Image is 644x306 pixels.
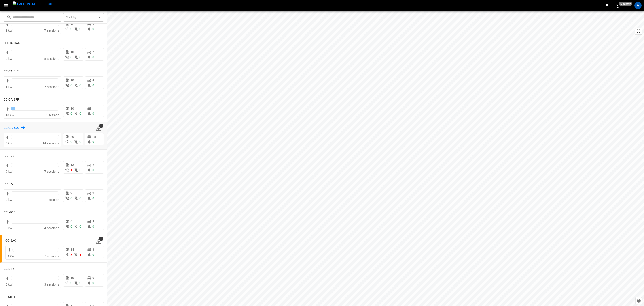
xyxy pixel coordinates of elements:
span: 10 kW [6,113,14,117]
span: 0 kW [6,142,13,145]
span: 6 [70,220,72,223]
span: 0 [92,281,94,285]
span: 1 session [46,113,59,117]
span: 1 kW [6,29,13,32]
span: 10 [70,78,74,82]
span: 0 [79,84,81,87]
span: 0 [70,196,72,200]
span: 8 [92,248,94,251]
span: 7 sessions [44,29,59,32]
span: 6 [92,22,94,26]
span: 0 [79,112,81,115]
h6: EL.MTH [4,295,15,300]
span: just now [619,2,632,6]
span: 0 [79,281,81,285]
span: 0 kW [6,198,13,202]
span: 7 [92,50,94,54]
span: 9 kW [6,170,13,173]
span: 5 sessions [44,57,59,60]
span: 0 [92,112,94,115]
span: 6 [92,163,94,167]
h6: CC.CA.SJO [4,125,19,130]
span: 4 [92,78,94,82]
span: 3 [70,253,72,256]
span: 0 [70,281,72,285]
div: profile-icon [634,2,642,9]
span: 0 kW [6,57,13,60]
span: 1 [70,168,72,172]
span: 0 [92,55,94,59]
span: 1 [79,253,81,256]
span: 1 [92,107,94,110]
h6: CC.CA.RIC [4,69,19,74]
img: ampcontrol.io logo [13,1,52,7]
span: 0 [79,196,81,200]
span: 14 sessions [42,142,59,145]
span: 10 [70,276,74,280]
span: 13 [70,163,74,167]
h6: CC.CA.SFF [4,97,19,102]
span: 0 [79,168,81,172]
span: 0 kW [6,283,13,286]
span: 9 kW [7,254,14,258]
span: 0 [70,225,72,228]
span: 0 [79,225,81,228]
span: 7 sessions [44,85,59,89]
h6: CC.STK [4,267,15,272]
span: 1 [99,237,103,241]
span: 4 sessions [44,226,59,230]
span: 0 [92,196,94,200]
span: 0 [92,253,94,256]
span: 0 [92,27,94,31]
span: 0 [92,276,94,280]
span: 0 [70,84,72,87]
span: 14 [70,248,74,251]
span: 7 sessions [44,170,59,173]
span: 7 sessions [44,254,59,258]
span: 0 [70,55,72,59]
span: 0 [92,84,94,87]
span: 0 [70,27,72,31]
span: 0 [70,112,72,115]
h6: CC.LIV [4,182,13,187]
span: 0 kW [6,226,13,230]
span: 12 [70,22,74,26]
span: 1 session [46,198,59,202]
button: set refresh interval [614,2,621,9]
span: 10 [70,50,74,54]
span: 3 [92,191,94,195]
span: 1 kW [6,85,13,89]
span: 3 sessions [44,283,59,286]
span: 0 [79,140,81,144]
span: 20 [70,135,74,138]
span: 0 [92,225,94,228]
h6: CC.CA.OAK [4,41,20,46]
span: 0 [79,55,81,59]
span: 0 [79,27,81,31]
span: 0 [92,140,94,144]
span: 15 [92,135,96,138]
span: 2 [70,191,72,195]
span: 1 [99,124,103,128]
h6: CC.SAC [5,238,16,243]
h6: CC.FRN [4,154,15,159]
span: 10 [70,107,74,110]
canvas: Map [107,11,644,306]
span: 0 [92,168,94,172]
h6: CC.MOD [4,210,16,215]
span: 4 [92,220,94,223]
span: 0 [70,140,72,144]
